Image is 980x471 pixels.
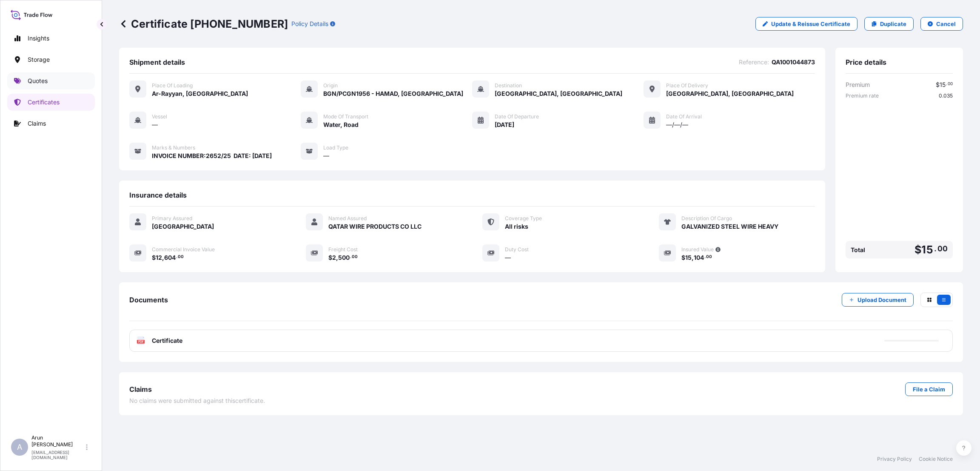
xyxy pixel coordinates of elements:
a: Quotes [7,72,95,89]
span: 0.035 [939,92,953,99]
span: Water, Road [323,121,359,129]
span: . [176,256,177,258]
a: Certificates [7,94,95,111]
span: $ [681,255,685,261]
span: 00 [178,256,184,258]
span: $ [936,82,940,88]
p: Policy Details [291,20,328,28]
span: 500 [338,255,350,261]
p: Certificate [PHONE_NUMBER] [119,17,288,31]
span: . [946,83,947,86]
p: Cancel [936,20,956,28]
span: Duty Cost [505,246,529,253]
span: . [350,256,351,258]
span: Marks & Numbers [152,144,195,151]
span: , [336,255,338,261]
span: 15 [685,255,692,261]
a: File a Claim [905,382,953,396]
span: Insurance details [129,191,187,199]
span: Certificate [152,336,182,345]
span: — [152,121,158,129]
p: [EMAIL_ADDRESS][DOMAIN_NAME] [31,450,84,460]
span: [GEOGRAPHIC_DATA], [GEOGRAPHIC_DATA] [666,89,794,98]
span: Premium rate [846,92,879,99]
span: 12 [156,255,162,261]
a: Privacy Policy [877,456,912,462]
span: Price details [846,58,886,66]
span: 00 [937,246,948,251]
p: Arun [PERSON_NAME] [31,434,84,448]
span: $ [152,255,156,261]
span: All risks [505,222,528,231]
a: Cookie Notice [919,456,953,462]
a: Storage [7,51,95,68]
p: Storage [28,55,50,64]
span: QA1001044873 [772,58,815,66]
span: . [704,256,706,258]
span: 00 [352,256,358,258]
span: Description Of Cargo [681,215,732,222]
span: — [323,152,329,160]
span: GALVANIZED STEEL WIRE HEAVY [681,222,778,231]
span: Date of Departure [495,113,539,120]
a: Insights [7,30,95,47]
span: [DATE] [495,121,514,129]
button: Cancel [920,17,963,31]
span: Destination [495,82,522,89]
span: Load Type [323,144,348,151]
a: Update & Reissue Certificate [755,17,857,31]
span: BGN/PCGN1956 - HAMAD, [GEOGRAPHIC_DATA] [323,89,463,98]
p: Certificates [28,98,60,106]
span: Named Assured [328,215,367,222]
p: Update & Reissue Certificate [771,20,850,28]
p: Quotes [28,77,48,85]
a: Duplicate [864,17,914,31]
span: Place of Loading [152,82,193,89]
span: , [162,255,164,261]
p: Duplicate [880,20,906,28]
a: Claims [7,115,95,132]
p: Claims [28,119,46,128]
span: No claims were submitted against this certificate . [129,396,265,405]
span: Date of Arrival [666,113,702,120]
p: File a Claim [913,385,945,393]
span: A [17,443,22,451]
span: 00 [948,83,953,86]
span: 00 [706,256,712,258]
span: Documents [129,296,168,304]
span: Origin [323,82,338,89]
span: 2 [332,255,336,261]
span: Shipment details [129,58,185,66]
span: — [505,253,511,262]
button: Upload Document [842,293,914,307]
span: Primary Assured [152,215,192,222]
span: Coverage Type [505,215,542,222]
span: [GEOGRAPHIC_DATA] [152,222,214,231]
span: $ [328,255,332,261]
span: Insured Value [681,246,714,253]
span: Vessel [152,113,167,120]
span: Premium [846,80,870,89]
span: Commercial Invoice Value [152,246,215,253]
span: INVOICE NUMBER:2652/25 DATE: [DATE] [152,152,272,160]
span: Freight Cost [328,246,358,253]
span: $ [914,244,921,255]
text: PDF [138,340,144,343]
span: Claims [129,385,152,393]
span: Mode of Transport [323,113,368,120]
p: Upload Document [857,296,906,304]
span: 15 [940,82,946,88]
span: Reference : [739,58,769,66]
span: Total [851,246,865,254]
span: 604 [164,255,176,261]
span: Place of Delivery [666,82,708,89]
span: [GEOGRAPHIC_DATA], [GEOGRAPHIC_DATA] [495,89,622,98]
span: Ar-Rayyan, [GEOGRAPHIC_DATA] [152,89,248,98]
span: 15 [921,244,933,255]
span: , [692,255,694,261]
span: 104 [694,255,704,261]
span: —/—/— [666,121,688,129]
span: . [934,246,937,251]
